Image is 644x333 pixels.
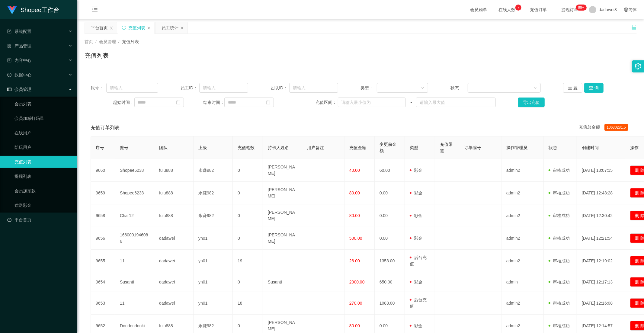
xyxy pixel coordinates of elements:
[154,227,194,250] td: dadawei
[631,24,637,30] i: 图标: unlock
[527,8,550,12] span: 充值订单
[533,86,537,90] i: 图标: down
[180,26,184,30] i: 图标: close
[91,182,115,204] td: 9659
[495,8,518,12] span: 在线人数
[14,98,72,110] a: 会员列表
[375,227,405,250] td: 0.00
[120,145,128,150] span: 账号
[233,250,263,272] td: 19
[14,141,72,153] a: 陪玩用户
[410,213,422,218] span: 彩金
[349,236,362,241] span: 500.00
[181,85,199,91] span: 员工ID：
[563,83,582,93] button: 重 置
[85,51,109,60] h1: 充值列表
[375,250,405,272] td: 1353.00
[349,213,360,218] span: 80.00
[501,182,544,204] td: admin2
[96,145,104,150] span: 序号
[266,100,270,104] i: 图标: calendar
[199,83,248,93] input: 请输入
[307,145,324,150] span: 用户备注
[506,145,527,150] span: 操作管理员
[194,159,233,182] td: 永赚982
[576,5,587,11] sup: 284
[410,168,422,173] span: 彩金
[14,185,72,197] a: 会员加扣款
[7,72,31,77] span: 数据中心
[154,272,194,292] td: dadawei
[579,124,631,131] div: 充值总金额：
[582,145,599,150] span: 创建时间
[268,145,289,150] span: 持卡人姓名
[289,83,338,93] input: 请输入
[501,250,544,272] td: admin2
[115,272,154,292] td: Susanti
[380,142,396,153] span: 变更前金额
[410,145,418,150] span: 类型
[91,85,106,91] span: 账号：
[7,44,11,48] i: 图标: appstore-o
[410,255,427,266] span: 后台充值
[91,22,108,34] div: 平台首页
[501,272,544,292] td: admin
[233,292,263,315] td: 18
[85,39,93,44] span: 首页
[194,182,233,204] td: 永赚982
[549,213,570,218] span: 审核成功
[375,159,405,182] td: 60.00
[360,85,376,91] span: 类型：
[549,258,570,263] span: 审核成功
[194,250,233,272] td: yn01
[115,159,154,182] td: Shopee6238
[194,227,233,250] td: yn01
[501,227,544,250] td: admin2
[233,204,263,227] td: 0
[91,227,115,250] td: 9656
[549,168,570,173] span: 审核成功
[584,83,604,93] button: 查 询
[630,145,639,150] span: 操作
[14,156,72,168] a: 充值列表
[85,0,105,20] i: 图标: menu-fold
[577,204,625,227] td: [DATE] 12:30:42
[349,301,362,306] span: 270.00
[349,323,360,328] span: 80.00
[122,39,139,44] span: 充值列表
[194,272,233,292] td: yn01
[7,58,31,63] span: 内容中心
[154,292,194,315] td: dadawei
[464,145,481,150] span: 订单编号
[7,214,72,226] a: 图标: dashboard平台首页
[549,280,570,284] span: 审核成功
[515,5,521,11] sup: 7
[549,301,570,306] span: 审核成功
[410,297,427,309] span: 后台充值
[194,204,233,227] td: 永赚982
[7,43,31,48] span: 产品管理
[271,85,289,91] span: 团队ID：
[233,272,263,292] td: 0
[635,63,641,69] i: 图标: setting
[517,5,520,11] p: 7
[518,98,545,107] button: 导出充值
[106,83,158,93] input: 请输入
[7,73,11,77] i: 图标: check-circle-o
[176,100,180,104] i: 图标: calendar
[7,87,31,92] span: 会员管理
[577,272,625,292] td: [DATE] 12:17:13
[349,191,360,195] span: 80.00
[451,85,468,91] span: 状态：
[549,191,570,195] span: 审核成功
[91,250,115,272] td: 9655
[349,145,366,150] span: 充值金额
[233,227,263,250] td: 0
[7,7,59,12] a: Shopee工作台
[233,182,263,204] td: 0
[118,39,120,44] span: /
[577,159,625,182] td: [DATE] 13:07:15
[115,227,154,250] td: 1660001946086
[198,145,207,150] span: 上级
[440,142,453,153] span: 充值渠道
